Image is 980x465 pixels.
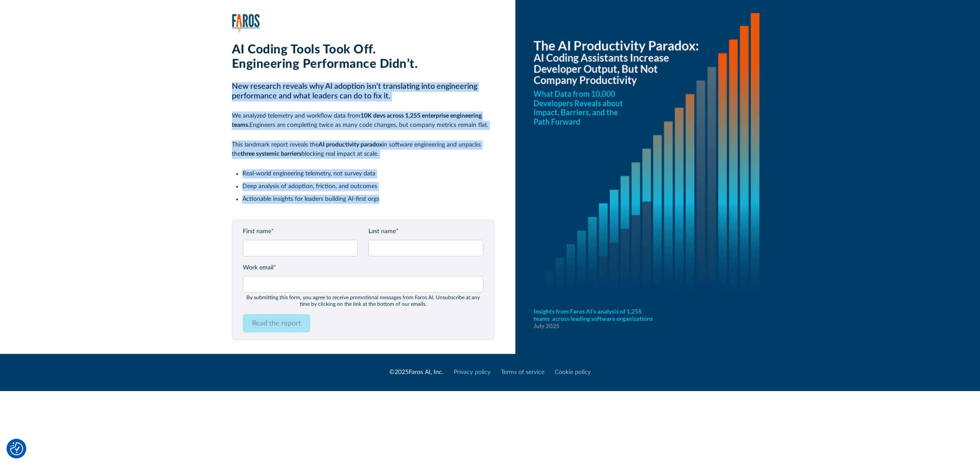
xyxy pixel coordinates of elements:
strong: three systemic barriers [241,151,301,157]
li: Real-world engineering telemetry, not survey data [242,169,494,178]
label: Work email [243,263,483,273]
a: Cookie policy [555,368,591,377]
h1: Engineering Performance Didn’t. [232,57,494,72]
input: Read the report [243,314,310,332]
span: 2025 [395,369,409,375]
img: Faros Logo [232,14,260,32]
h2: New research reveals why AI adoption isn’t translating into engineering performance and what lead... [232,82,494,101]
form: Email Form [243,227,483,332]
div: By submitting this form, you agree to receive promotional messages from Faros Al. Unsubscribe at ... [243,294,483,307]
div: © Faros AI, Inc. [389,368,443,377]
p: This landmark report reveals the in software engineering and unpacks the blocking real impact at ... [232,140,494,159]
li: Deep analysis of adoption, friction, and outcomes [242,182,494,191]
label: First name [243,227,358,236]
label: Last name [368,227,483,236]
a: Privacy policy [454,368,490,377]
button: Cookie Settings [10,442,23,455]
a: Terms of service [501,368,544,377]
strong: 10K devs across 1,255 enterprise engineering teams. [232,113,482,128]
h1: AI Coding Tools Took Off. [232,42,494,57]
strong: AI productivity paradox [318,142,382,148]
img: Revisit consent button [10,442,23,455]
p: We analyzed telemetry and workflow data from Engineers are completing twice as many code changes,... [232,112,494,130]
li: Actionable insights for leaders building AI-first orgs [242,195,494,204]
